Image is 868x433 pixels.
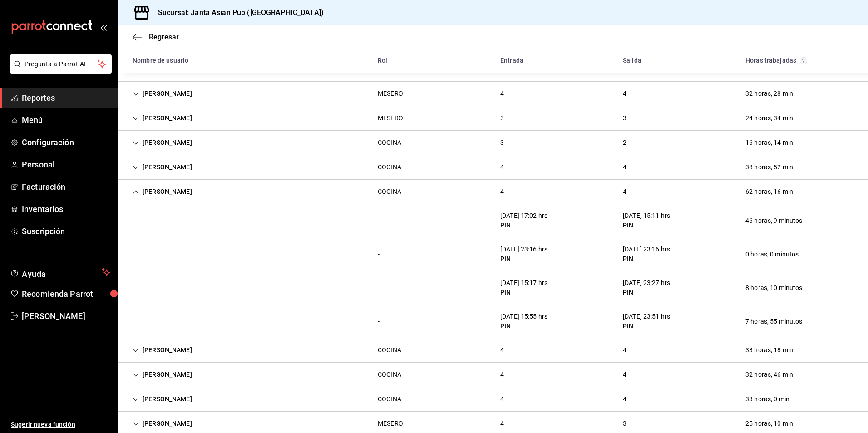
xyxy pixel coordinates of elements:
[500,312,547,321] div: [DATE] 15:55 hrs
[370,280,387,296] div: Cell
[370,159,409,176] div: Cell
[370,52,493,69] div: HeadCell
[11,420,110,429] span: Sugerir nueva función
[616,308,677,335] div: Cell
[500,245,547,254] div: [DATE] 23:16 hrs
[616,366,634,383] div: Cell
[623,245,670,254] div: [DATE] 23:16 hrs
[623,278,670,288] div: [DATE] 23:27 hrs
[738,52,861,69] div: HeadCell
[22,288,110,300] span: Recomienda Parrot
[493,207,555,234] div: Cell
[125,251,140,258] div: Cell
[738,415,800,432] div: Cell
[616,207,677,234] div: Cell
[378,89,403,98] div: MESERO
[22,310,110,322] span: [PERSON_NAME]
[378,394,401,404] div: COCINA
[370,415,410,432] div: Cell
[493,134,511,151] div: Cell
[149,33,179,41] span: Regresar
[118,338,868,363] div: Row
[6,66,112,75] a: Pregunta a Parrot AI
[493,415,511,432] div: Cell
[738,85,800,102] div: Cell
[378,216,380,226] div: -
[370,313,387,330] div: Cell
[493,275,555,301] div: Cell
[125,217,140,224] div: Cell
[493,391,511,408] div: Cell
[118,271,868,305] div: Row
[738,134,800,151] div: Cell
[118,155,868,180] div: Row
[133,33,179,41] button: Regresar
[616,241,677,267] div: Cell
[493,159,511,176] div: Cell
[118,363,868,387] div: Row
[493,308,555,335] div: Cell
[125,366,199,383] div: Cell
[370,183,409,200] div: Cell
[493,241,555,267] div: Cell
[616,134,634,151] div: Cell
[118,237,868,271] div: Row
[378,250,380,259] div: -
[118,387,868,412] div: Row
[493,85,511,102] div: Cell
[623,254,670,264] div: PIN
[623,321,670,331] div: PIN
[125,318,140,325] div: Cell
[616,342,634,359] div: Cell
[22,181,110,193] span: Facturación
[125,183,199,200] div: Cell
[118,82,868,106] div: Row
[378,283,380,293] div: -
[738,246,806,263] div: Cell
[616,415,634,432] div: Cell
[125,159,199,176] div: Cell
[738,313,810,330] div: Cell
[493,366,511,383] div: Cell
[500,254,547,264] div: PIN
[616,183,634,200] div: Cell
[10,54,112,74] button: Pregunta a Parrot AI
[500,221,547,230] div: PIN
[738,183,800,200] div: Cell
[22,267,99,278] span: Ayuda
[125,134,199,151] div: Cell
[22,225,110,237] span: Suscripción
[22,114,110,126] span: Menú
[125,284,140,291] div: Cell
[623,288,670,297] div: PIN
[378,345,401,355] div: COCINA
[623,221,670,230] div: PIN
[738,212,810,229] div: Cell
[500,321,547,331] div: PIN
[800,57,807,64] svg: El total de horas trabajadas por usuario es el resultado de la suma redondeada del registro de ho...
[370,212,387,229] div: Cell
[370,246,387,263] div: Cell
[623,312,670,321] div: [DATE] 23:51 hrs
[738,110,800,127] div: Cell
[370,110,410,127] div: Cell
[378,113,403,123] div: MESERO
[370,342,409,359] div: Cell
[370,391,409,408] div: Cell
[616,85,634,102] div: Cell
[378,370,401,379] div: COCINA
[118,305,868,338] div: Row
[125,85,199,102] div: Cell
[22,203,110,215] span: Inventarios
[370,366,409,383] div: Cell
[500,288,547,297] div: PIN
[118,204,868,237] div: Row
[125,391,199,408] div: Cell
[125,110,199,127] div: Cell
[616,275,677,301] div: Cell
[118,131,868,155] div: Row
[22,92,110,104] span: Reportes
[500,211,547,221] div: [DATE] 17:02 hrs
[738,366,800,383] div: Cell
[378,317,380,326] div: -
